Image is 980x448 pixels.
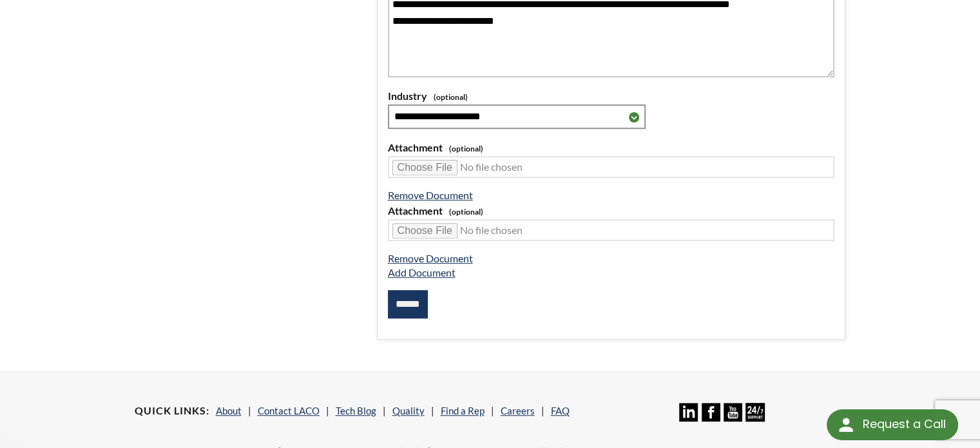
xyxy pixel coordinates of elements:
a: 24/7 Support [745,412,764,424]
div: Request a Call [827,409,958,440]
a: About [216,405,242,416]
div: Request a Call [862,409,945,439]
a: Quality [392,405,425,416]
a: FAQ [551,405,570,416]
a: Tech Blog [336,405,376,416]
img: round button [836,414,856,435]
a: Contact LACO [258,405,320,416]
label: Attachment [388,139,835,156]
label: Industry [388,88,835,104]
a: Remove Document [388,189,473,201]
a: Careers [501,405,535,416]
label: Attachment [388,202,835,219]
a: Add Document [388,266,456,278]
img: 24/7 Support Icon [745,403,764,422]
h4: Quick Links [135,404,209,418]
a: Remove Document [388,252,473,264]
a: Find a Rep [441,405,485,416]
